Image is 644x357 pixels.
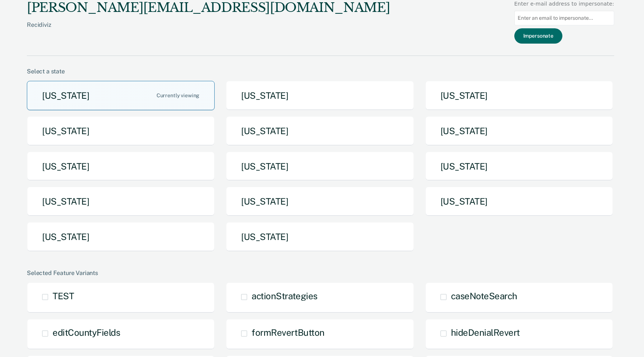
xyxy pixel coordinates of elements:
div: Select a state [27,68,614,75]
span: TEST [53,291,74,301]
span: caseNoteSearch [451,291,517,301]
button: [US_STATE] [226,116,414,146]
div: Selected Feature Variants [27,269,614,277]
span: actionStrategies [252,291,317,301]
button: [US_STATE] [27,81,215,110]
span: hideDenialRevert [451,327,520,338]
button: [US_STATE] [226,152,414,181]
button: [US_STATE] [425,152,613,181]
button: [US_STATE] [425,187,613,216]
button: [US_STATE] [226,222,414,252]
button: [US_STATE] [27,187,215,216]
button: [US_STATE] [226,81,414,110]
div: Recidiviz [27,21,390,40]
button: Impersonate [514,28,562,44]
span: formRevertButton [252,327,324,338]
button: [US_STATE] [425,116,613,146]
button: [US_STATE] [27,152,215,181]
button: [US_STATE] [226,187,414,216]
button: [US_STATE] [27,222,215,252]
button: [US_STATE] [27,116,215,146]
input: Enter an email to impersonate... [514,11,614,25]
button: [US_STATE] [425,81,613,110]
span: editCountyFields [53,327,120,338]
